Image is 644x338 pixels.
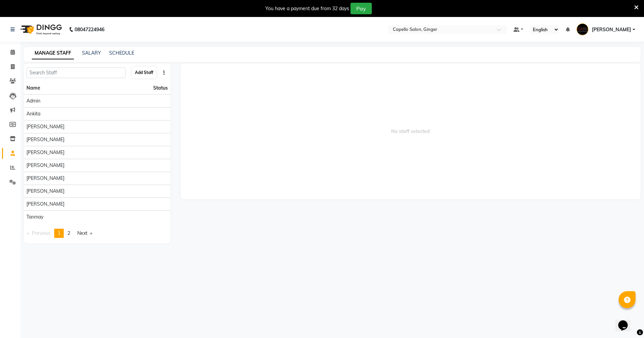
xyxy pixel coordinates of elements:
[577,23,588,35] img: Capello Ginger
[26,201,64,208] span: [PERSON_NAME]
[82,50,101,56] a: SALARY
[26,68,125,78] input: Search Staff
[32,47,74,59] a: MANAGE STAFF
[265,5,349,12] div: You have a payment due from 32 days
[24,229,170,238] nav: Pagination
[75,20,104,39] b: 08047224946
[26,188,64,195] span: [PERSON_NAME]
[26,162,64,169] span: [PERSON_NAME]
[58,230,60,236] span: 1
[26,85,40,91] span: Name
[67,230,70,236] span: 2
[26,175,64,182] span: [PERSON_NAME]
[26,213,43,221] span: Tanmay
[616,311,637,331] iframe: chat widget
[26,149,64,156] span: [PERSON_NAME]
[26,97,40,105] span: Admin
[26,136,64,143] span: [PERSON_NAME]
[350,3,372,14] button: Pay
[153,84,168,92] span: Status
[132,67,156,78] button: Add Staff
[26,110,40,117] span: Ankita
[26,123,64,130] span: [PERSON_NAME]
[17,20,64,39] img: logo
[109,50,134,56] a: SCHEDULE
[181,63,641,199] span: No staff selected
[74,229,96,238] a: Next
[32,230,51,236] span: Previous
[592,26,631,33] span: [PERSON_NAME]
